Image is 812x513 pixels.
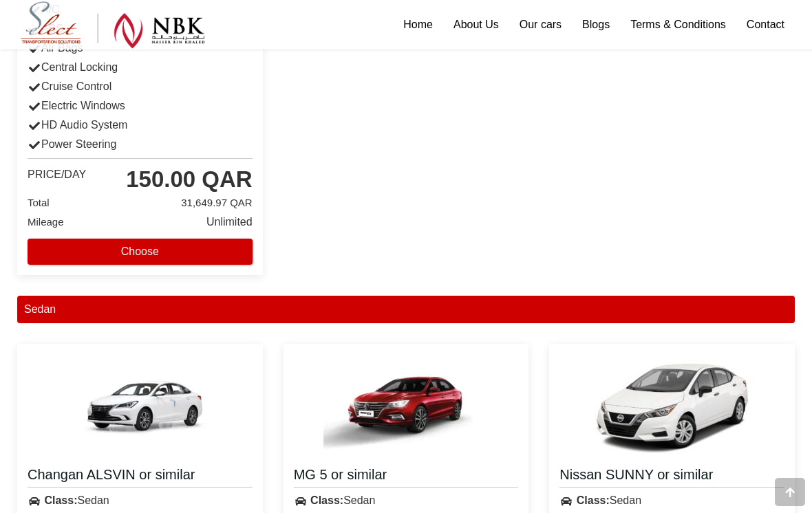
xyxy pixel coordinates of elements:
[21,1,205,49] img: Select Rent a Car
[323,354,489,457] img: MG 5 or similar
[590,354,755,457] img: Nissan SUNNY or similar
[17,296,795,323] div: Sedan
[294,466,519,488] a: MG 5 or similar
[206,212,253,232] span: Unlimited
[17,96,263,116] div: Electric Windows
[126,166,252,193] div: 150.00 QAR
[28,197,50,208] span: Total
[28,466,253,488] a: Changan ALSVIN or similar
[17,77,263,96] div: Cruise Control
[57,354,222,457] img: Changan ALSVIN or similar
[577,494,610,506] strong: Class:
[28,239,253,265] button: Choose
[28,216,64,228] span: Mileage
[181,193,252,212] span: 31,649.97 QAR
[775,478,805,506] div: Go to top
[17,58,263,77] div: Central Locking
[44,494,77,506] strong: Class:
[17,491,263,510] div: Sedan
[28,168,86,182] div: Price/day
[17,135,263,154] div: Power Steering
[549,491,795,510] div: Sedan
[17,116,263,135] div: HD Audio System
[310,494,343,506] strong: Class:
[559,466,784,488] a: Nissan SUNNY or similar
[284,491,529,510] div: Sedan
